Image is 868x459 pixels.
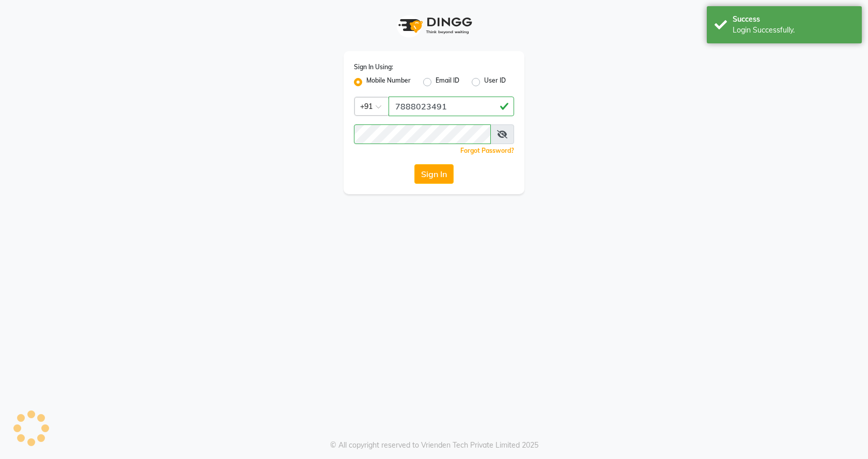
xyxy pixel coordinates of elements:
[354,124,491,144] input: Username
[354,62,393,72] label: Sign In Using:
[733,14,854,25] div: Success
[414,164,454,184] button: Sign In
[393,10,475,41] img: logo1.svg
[460,147,514,154] a: Forgot Password?
[389,97,514,116] input: Username
[366,76,411,88] label: Mobile Number
[436,76,459,88] label: Email ID
[733,25,854,36] div: Login Successfully.
[484,76,506,88] label: User ID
